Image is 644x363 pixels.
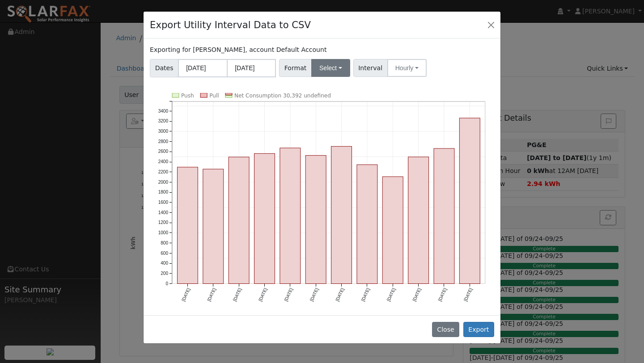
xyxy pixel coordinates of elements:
button: Hourly [387,59,427,77]
button: Close [432,322,459,337]
h4: Export Utility Interval Data to CSV [150,18,311,32]
text: 1400 [158,210,169,215]
text: 2400 [158,159,169,164]
text: [DATE] [258,287,268,302]
rect: onclick="" [305,155,326,283]
span: Format [279,59,312,77]
text: 0 [166,281,169,286]
text: [DATE] [386,287,396,302]
span: Interval [353,59,388,77]
rect: onclick="" [280,148,301,284]
text: 2800 [158,139,169,144]
text: [DATE] [411,287,422,302]
text: 800 [161,241,168,245]
text: 1800 [158,190,169,194]
rect: onclick="" [434,148,454,283]
text: [DATE] [309,287,319,302]
text: [DATE] [284,287,294,302]
text: [DATE] [232,287,242,302]
rect: onclick="" [178,167,198,284]
text: [DATE] [181,287,191,302]
text: [DATE] [207,287,217,302]
text: 1000 [158,230,169,235]
text: 2200 [158,169,169,174]
text: 1200 [158,220,169,225]
rect: onclick="" [357,165,377,283]
rect: onclick="" [408,157,429,284]
button: Export [463,322,494,337]
span: Dates [150,59,178,77]
text: 2600 [158,149,169,154]
text: 2000 [158,179,169,184]
rect: onclick="" [254,153,275,283]
text: 3400 [158,108,169,113]
text: Push [181,93,194,99]
text: [DATE] [437,287,448,302]
label: Exporting for [PERSON_NAME], account Default Account [150,45,326,55]
text: 200 [161,271,168,276]
text: 600 [161,250,168,255]
text: [DATE] [360,287,371,302]
text: [DATE] [463,287,473,302]
rect: onclick="" [382,177,403,283]
rect: onclick="" [331,146,352,283]
rect: onclick="" [229,157,249,283]
button: Select [311,59,350,77]
rect: onclick="" [460,118,480,284]
text: 3200 [158,118,169,123]
text: [DATE] [335,287,345,302]
text: 3000 [158,129,169,134]
button: Close [485,18,497,31]
text: 1600 [158,200,169,205]
text: 400 [161,261,168,266]
text: Net Consumption 30,392 undefined [234,93,331,99]
text: Pull [209,93,219,99]
rect: onclick="" [203,169,224,283]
